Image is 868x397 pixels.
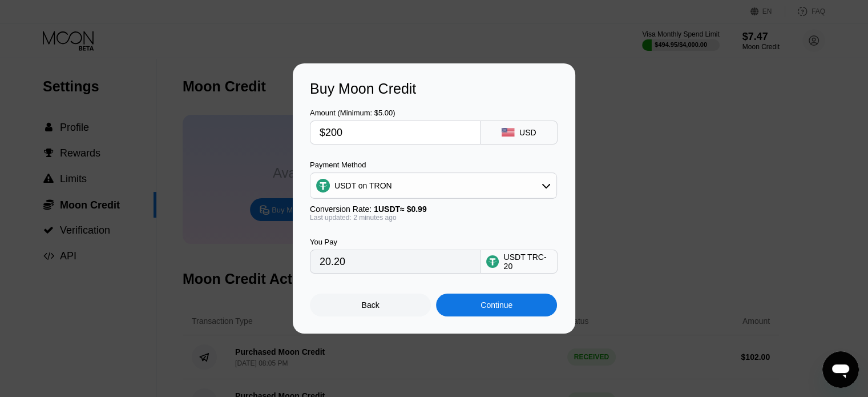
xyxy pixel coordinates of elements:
div: USDT TRC-20 [503,252,551,271]
div: Back [310,294,431,316]
div: Back [362,300,380,310]
div: USD [519,128,536,137]
div: Continue [436,294,557,316]
iframe: Button to launch messaging window [822,351,859,388]
div: USDT on TRON [310,174,556,197]
div: USDT on TRON [334,181,392,190]
input: $0.00 [320,121,471,144]
div: Last updated: 2 minutes ago [310,214,557,222]
div: Payment Method [310,161,557,169]
div: Amount (Minimum: $5.00) [310,109,481,117]
div: Conversion Rate: [310,204,557,214]
div: Continue [481,300,512,310]
div: Buy Moon Credit [310,81,558,97]
span: 1 USDT ≈ $0.99 [374,204,427,214]
div: You Pay [310,238,481,246]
